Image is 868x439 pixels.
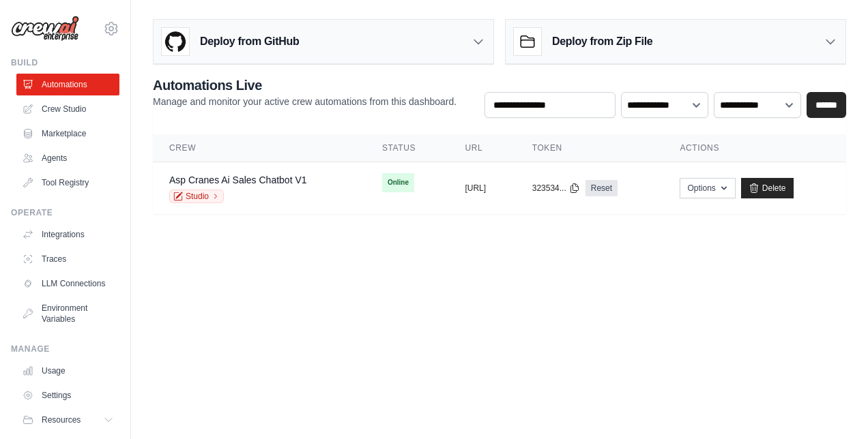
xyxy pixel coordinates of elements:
[169,190,224,203] a: Studio
[366,134,448,162] th: Status
[16,384,119,406] a: Settings
[585,180,618,196] a: Reset
[11,16,79,42] img: Logo
[16,123,119,145] a: Marketplace
[42,414,81,425] span: Resources
[16,248,119,270] a: Traces
[11,207,119,218] div: Operate
[16,297,119,330] a: Environment Variables
[663,134,846,162] th: Actions
[200,33,299,50] h3: Deploy from GitHub
[16,409,119,431] button: Resources
[16,172,119,194] a: Tool Registry
[153,134,366,162] th: Crew
[741,178,794,198] a: Delete
[11,344,119,354] div: Manage
[552,33,652,50] h3: Deploy from Zip File
[16,74,119,95] a: Automations
[516,134,664,162] th: Token
[382,173,414,192] span: Online
[153,95,457,108] p: Manage and monitor your active crew automations from this dashboard.
[162,28,189,55] img: GitHub Logo
[16,360,119,382] a: Usage
[680,178,735,198] button: Options
[16,273,119,294] a: LLM Connections
[532,183,580,194] button: 323534...
[169,175,307,185] a: Asp Cranes Ai Sales Chatbot V1
[16,147,119,169] a: Agents
[16,224,119,245] a: Integrations
[16,98,119,120] a: Crew Studio
[11,57,119,68] div: Build
[153,76,457,95] h2: Automations Live
[448,134,515,162] th: URL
